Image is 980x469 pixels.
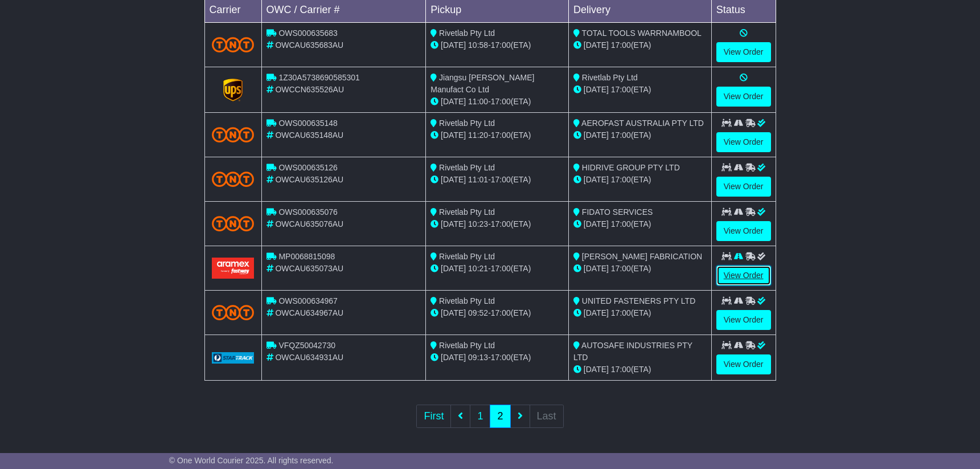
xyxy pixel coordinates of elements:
div: - (ETA) [430,218,564,230]
span: 17:00 [491,175,511,184]
div: - (ETA) [430,96,564,108]
span: 10:23 [468,219,488,229]
span: Rivetlab Pty Ltd [439,119,495,128]
span: 17:00 [491,308,511,317]
span: 17:00 [491,264,511,273]
div: (ETA) [573,218,707,230]
span: VFQZ50042730 [278,341,335,350]
span: 17:00 [491,40,511,50]
span: [DATE] [584,264,609,273]
span: 10:21 [468,264,488,273]
span: [DATE] [441,308,466,317]
div: (ETA) [573,129,707,141]
span: OWS000634967 [278,296,338,305]
span: OWS000635683 [278,28,338,38]
span: OWS000635148 [278,119,338,128]
div: - (ETA) [430,352,564,364]
img: TNT_Domestic.png [212,172,255,187]
span: [DATE] [441,175,466,184]
span: Rivetlab Pty Ltd [439,207,495,217]
img: TNT_Domestic.png [212,305,255,320]
span: 17:00 [611,219,631,229]
div: (ETA) [573,307,707,319]
a: View Order [716,132,771,152]
div: - (ETA) [430,263,564,275]
span: [DATE] [584,130,609,140]
div: - (ETA) [430,307,564,319]
span: [DATE] [441,219,466,229]
div: (ETA) [573,174,707,186]
a: First [416,405,451,428]
span: AUTOSAFE INDUSTRIES PTY LTD [573,341,692,362]
span: OWS000635076 [278,207,338,217]
span: Jiangsu [PERSON_NAME] Manufact Co Ltd [430,73,534,94]
span: Rivetlab Pty Ltd [582,73,638,82]
img: Aramex.png [212,258,255,279]
span: HIDRIVE GROUP PTY LTD [582,163,680,172]
span: UNITED FASTENERS PTY LTD [582,296,695,305]
a: View Order [716,221,771,241]
span: 17:00 [611,308,631,317]
span: Rivetlab Pty Ltd [439,296,495,305]
img: TNT_Domestic.png [212,37,255,52]
span: 11:01 [468,175,488,184]
span: 1Z30A5738690585301 [278,73,359,82]
span: 17:00 [491,353,511,362]
span: [DATE] [584,219,609,229]
span: Rivetlab Pty Ltd [439,163,495,172]
a: 1 [470,405,490,428]
span: [DATE] [441,264,466,273]
img: GetCarrierServiceLogo [223,79,243,101]
span: 09:52 [468,308,488,317]
a: View Order [716,310,771,330]
span: 17:00 [491,97,511,106]
img: GetCarrierServiceLogo [212,352,255,364]
img: TNT_Domestic.png [212,216,255,231]
span: TOTAL TOOLS WARRNAMBOOL [582,28,702,38]
span: Rivetlab Pty Ltd [439,252,495,261]
span: 17:00 [611,264,631,273]
span: FIDATO SERVICES [582,207,653,217]
a: View Order [716,266,771,286]
span: [DATE] [584,40,609,50]
span: 11:00 [468,97,488,106]
img: TNT_Domestic.png [212,127,255,142]
span: 17:00 [491,130,511,140]
span: [DATE] [441,40,466,50]
span: OWCAU634931AU [275,353,343,362]
div: - (ETA) [430,174,564,186]
a: 2 [490,405,510,428]
span: OWS000635126 [278,163,338,172]
div: - (ETA) [430,39,564,51]
span: [DATE] [441,97,466,106]
span: © One World Courier 2025. All rights reserved. [169,456,334,465]
div: (ETA) [573,364,707,376]
a: View Order [716,354,771,374]
a: View Order [716,42,771,62]
a: View Order [716,87,771,107]
span: OWCAU634967AU [275,308,343,317]
span: 09:13 [468,353,488,362]
span: MP0068815098 [278,252,335,261]
span: OWCAU635073AU [275,264,343,273]
div: (ETA) [573,263,707,275]
a: View Order [716,177,771,197]
span: OWCAU635683AU [275,40,343,50]
span: [DATE] [441,353,466,362]
span: 17:00 [611,85,631,94]
span: AEROFAST AUSTRALIA PTY LTD [581,119,704,128]
span: OWCAU635126AU [275,175,343,184]
span: 17:00 [611,365,631,374]
span: 10:58 [468,40,488,50]
span: [DATE] [584,365,609,374]
div: - (ETA) [430,129,564,141]
span: 17:00 [611,40,631,50]
span: OWCAU635076AU [275,219,343,229]
span: [DATE] [441,130,466,140]
div: (ETA) [573,84,707,96]
span: OWCAU635148AU [275,130,343,140]
span: 17:00 [491,219,511,229]
span: 11:20 [468,130,488,140]
span: 17:00 [611,175,631,184]
span: [DATE] [584,85,609,94]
